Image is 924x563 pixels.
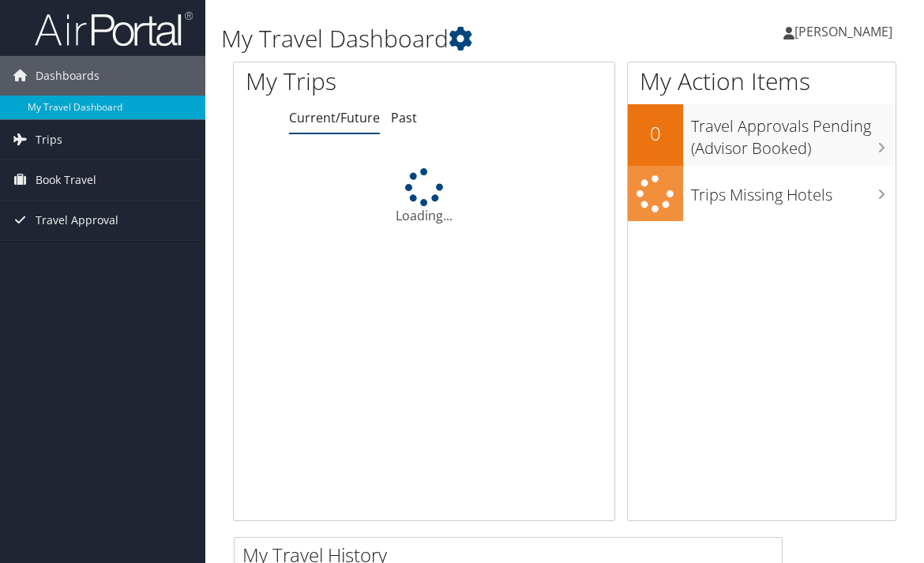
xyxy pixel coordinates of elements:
[221,22,679,55] h1: My Travel Dashboard
[691,176,896,206] h3: Trips Missing Hotels
[391,109,417,126] a: Past
[628,65,896,98] h1: My Action Items
[234,168,614,225] div: Loading...
[36,120,62,160] span: Trips
[36,201,118,240] span: Travel Approval
[246,65,444,98] h1: My Trips
[691,107,896,160] h3: Travel Approvals Pending (Advisor Booked)
[36,160,96,200] span: Book Travel
[628,120,683,147] h2: 0
[794,23,892,40] span: [PERSON_NAME]
[35,10,193,47] img: airportal-logo.png
[628,104,896,165] a: 0Travel Approvals Pending (Advisor Booked)
[36,56,100,96] span: Dashboards
[289,109,380,126] a: Current/Future
[783,8,908,55] a: [PERSON_NAME]
[628,166,896,222] a: Trips Missing Hotels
